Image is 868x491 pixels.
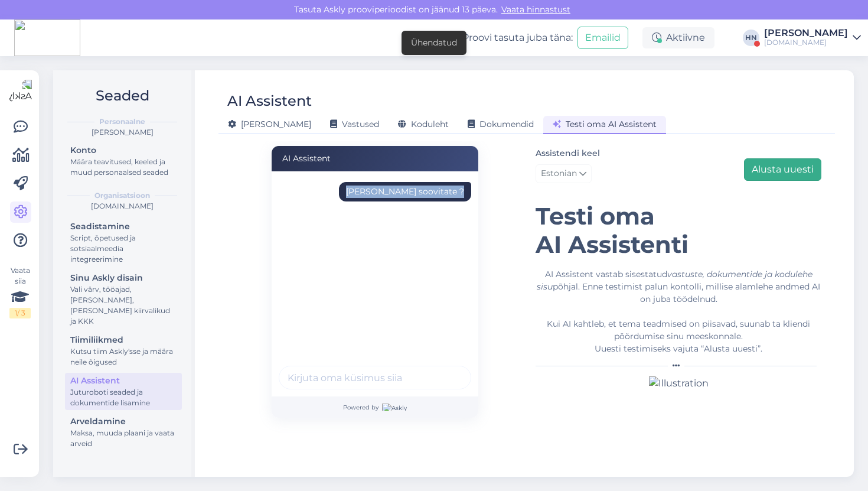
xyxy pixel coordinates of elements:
[70,144,177,157] div: Konto
[70,157,177,178] div: Määra teavitused, keeled ja muud personaalsed seaded
[577,27,628,49] button: Emailid
[642,27,714,48] div: Aktiivne
[536,147,600,160] label: Assistendi keel
[541,167,577,180] span: Estonian
[343,403,407,412] span: Powered by
[70,334,177,346] div: Tiimiliikmed
[70,346,177,368] div: Kutsu tiim Askly'sse ja määra neile õigused
[70,428,177,449] div: Maksa, muuda plaani ja vaata arveid
[65,373,182,410] a: AI AssistentJuturoboti seaded ja dokumentide lisamine
[70,220,177,233] div: Seadistamine
[440,31,573,45] div: Proovi tasuta juba täna:
[227,90,312,112] div: AI Assistent
[70,415,177,428] div: Arveldamine
[272,146,478,171] div: AI Assistent
[382,404,407,411] img: Askly
[70,233,177,265] div: Script, õpetused ja sotsiaalmeedia integreerimine
[70,375,177,387] div: AI Assistent
[65,219,182,266] a: SeadistamineScript, õpetused ja sotsiaalmeedia integreerimine
[228,119,311,129] span: [PERSON_NAME]
[65,332,182,369] a: TiimiliikmedKutsu tiim Askly'sse ja määra neile õigused
[536,268,821,355] div: AI Assistent vastab sisestatud põhjal. Enne testimist palun kontolli, millise alamlehe andmed AI ...
[346,186,464,198] div: [PERSON_NAME] soovitate ?
[70,387,177,408] div: Juturoboti seaded ja dokumentide lisamine
[553,119,657,129] span: Testi oma AI Assistent
[65,142,182,180] a: KontoMäära teavitused, keeled ja muud personaalsed seaded
[63,201,182,212] div: [DOMAIN_NAME]
[63,84,182,107] h2: Seaded
[536,164,592,183] a: Estonian
[94,190,150,201] b: Organisatsioon
[764,38,848,47] div: [DOMAIN_NAME]
[70,272,177,284] div: Sinu Askly disain
[764,28,848,38] div: [PERSON_NAME]
[279,366,471,389] input: Kirjuta oma küsimus siia
[537,269,812,292] i: vastuste, dokumentide ja kodulehe sisu
[744,158,821,181] button: Alusta uuesti
[9,80,32,102] img: Askly Logo
[764,28,861,47] a: [PERSON_NAME][DOMAIN_NAME]
[498,4,574,15] a: Vaata hinnastust
[536,202,821,259] h1: Testi oma AI Assistenti
[65,270,182,329] a: Sinu Askly disainVali värv, tööajad, [PERSON_NAME], [PERSON_NAME] kiirvalikud ja KKK
[65,414,182,451] a: ArveldamineMaksa, muuda plaani ja vaata arveid
[468,119,534,129] span: Dokumendid
[330,119,379,129] span: Vastused
[398,119,449,129] span: Koduleht
[63,127,182,138] div: [PERSON_NAME]
[99,116,145,127] b: Personaalne
[9,308,31,318] div: 1 / 3
[70,284,177,327] div: Vali värv, tööajad, [PERSON_NAME], [PERSON_NAME] kiirvalikud ja KKK
[743,30,759,46] div: HN
[649,376,709,391] img: Illustration
[411,37,457,49] div: Ühendatud
[9,265,31,318] div: Vaata siia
